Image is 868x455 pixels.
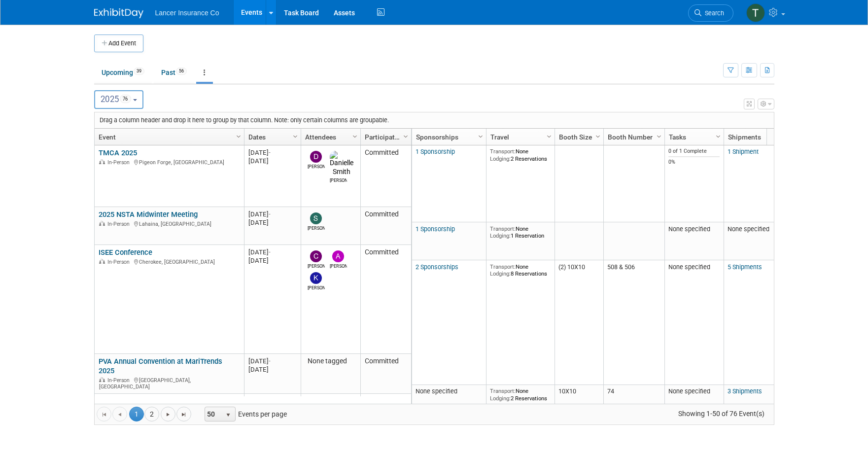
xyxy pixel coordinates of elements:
[224,411,232,419] span: select
[310,272,322,284] img: Kim Castle
[728,263,762,271] a: 5 Shipments
[545,133,553,140] span: Column Settings
[332,250,344,262] img: Andy Miller
[555,260,603,385] td: (2) 10X10
[269,210,271,218] span: -
[248,256,296,265] div: [DATE]
[176,407,191,421] a: Go to the last page
[701,9,724,17] span: Search
[603,385,664,419] td: 74
[99,221,105,226] img: In-Person Event
[116,411,124,419] span: Go to the previous page
[360,145,411,207] td: Committed
[180,411,188,419] span: Go to the last page
[669,407,773,420] span: Showing 1-50 of 76 Event(s)
[668,148,720,155] div: 0 of 1 Complete
[308,224,325,232] div: Steven O'Shea
[416,225,455,233] a: 1 Sponsorship
[688,4,733,22] a: Search
[490,395,511,402] span: Lodging:
[490,387,516,394] span: Transport:
[305,357,356,366] div: None tagged
[490,225,516,232] span: Transport:
[490,148,516,155] span: Transport:
[360,245,411,354] td: Committed
[176,68,187,75] span: 56
[308,262,325,270] div: Charline Pollard
[269,248,271,256] span: -
[351,133,359,140] span: Column Settings
[360,207,411,245] td: Committed
[365,129,405,145] a: Participation
[161,407,175,421] a: Go to the next page
[248,157,296,165] div: [DATE]
[305,129,354,145] a: Attendees
[349,129,360,143] a: Column Settings
[669,129,717,145] a: Tasks
[477,133,485,140] span: Column Settings
[714,133,722,140] span: Column Settings
[544,129,555,143] a: Column Settings
[559,129,597,145] a: Booth Size
[144,407,159,421] a: 2
[360,354,411,393] td: Committed
[654,129,664,143] a: Column Settings
[248,248,296,256] div: [DATE]
[728,148,759,155] a: 1 Shipment
[668,225,720,233] div: None specified
[490,155,511,162] span: Lodging:
[248,396,296,405] div: [DATE]
[192,407,297,421] span: Events per page
[99,377,105,382] img: In-Person Event
[205,407,222,421] span: 50
[107,221,133,227] span: In-Person
[668,159,720,166] div: 0%
[416,387,457,395] span: None specified
[310,250,322,262] img: Charline Pollard
[330,176,347,184] div: Danielle Smith
[668,263,720,271] div: None specified
[120,95,131,103] span: 76
[746,3,765,22] img: Terrence Forrest
[235,133,243,140] span: Column Settings
[402,133,410,140] span: Column Settings
[134,68,144,75] span: 39
[99,259,105,264] img: In-Person Event
[416,263,458,271] a: 2 Sponsorships
[416,148,455,155] a: 1 Sponsorship
[248,129,294,145] a: Dates
[490,387,551,402] div: None 2 Reservations
[555,385,603,419] td: 10X10
[594,133,602,140] span: Column Settings
[310,151,322,163] img: Daniel Tomlinson
[99,219,240,228] div: Lahaina, [GEOGRAPHIC_DATA]
[308,163,325,170] div: Daniel Tomlinson
[655,133,663,140] span: Column Settings
[99,248,152,257] a: ISEE Conference
[608,129,658,145] a: Booth Number
[308,284,325,291] div: Kim Castle
[99,357,222,375] a: PVA Annual Convention at MariTrends 2025
[728,225,769,233] span: None specified
[164,411,172,419] span: Go to the next page
[592,129,603,143] a: Column Settings
[94,8,143,18] img: ExhibitDay
[400,129,411,143] a: Column Settings
[99,396,223,405] a: NY-YIP MetroRAP Welcome Reception
[107,159,133,166] span: In-Person
[475,129,486,143] a: Column Settings
[330,151,353,176] img: Danielle Smith
[99,159,105,164] img: In-Person Event
[99,158,240,166] div: Pigeon Forge, [GEOGRAPHIC_DATA]
[154,63,194,82] a: Past56
[490,263,516,270] span: Transport:
[603,260,664,385] td: 508 & 506
[97,407,111,421] a: Go to the first page
[713,129,724,143] a: Column Settings
[490,225,551,240] div: None 1 Reservation
[291,133,299,140] span: Column Settings
[248,218,296,227] div: [DATE]
[112,407,127,421] a: Go to the previous page
[728,387,762,395] a: 3 Shipments
[269,149,271,156] span: -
